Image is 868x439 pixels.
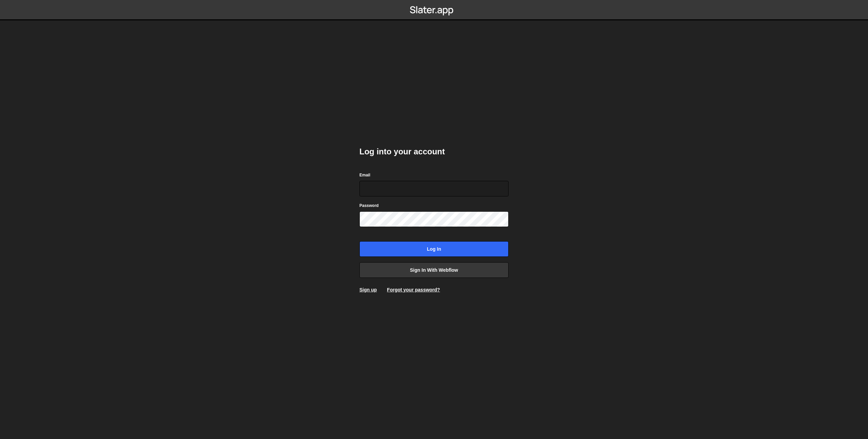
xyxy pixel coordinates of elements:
[359,241,509,257] input: Log in
[359,202,379,209] label: Password
[359,146,509,157] h2: Log into your account
[359,262,509,278] a: Sign in with Webflow
[387,287,440,292] a: Forgot your password?
[359,172,370,178] label: Email
[359,287,377,292] a: Sign up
